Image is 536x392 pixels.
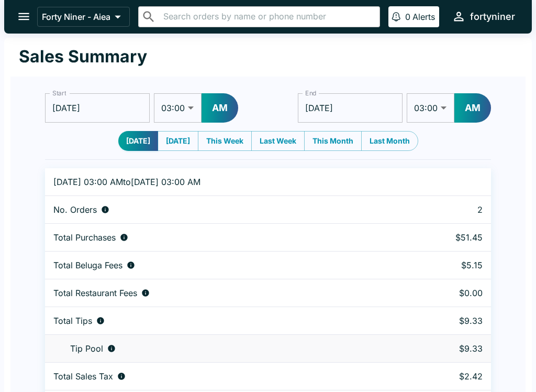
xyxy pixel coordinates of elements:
p: Total Restaurant Fees [53,288,137,298]
div: Combined individual and pooled tips [53,315,386,326]
div: Sales tax paid by diners [53,371,386,382]
button: Last Week [251,131,305,151]
input: Search orders by name or phone number [160,9,375,24]
label: End [305,89,317,97]
button: AM [202,93,238,123]
button: fortyniner [448,5,519,28]
button: This Week [198,131,252,151]
p: $51.45 [403,232,483,243]
p: Total Purchases [53,232,116,243]
p: $9.33 [403,343,483,354]
div: Fees paid by diners to restaurant [53,288,386,298]
p: Tip Pool [70,343,103,354]
button: This Month [304,131,362,151]
p: No. Orders [53,204,97,215]
div: fortyniner [470,10,515,23]
p: 0 [405,12,410,22]
label: Start [52,89,66,97]
button: AM [454,93,491,123]
div: Number of orders placed [53,204,386,215]
div: Tips unclaimed by a waiter [53,343,386,354]
p: $9.33 [403,315,483,326]
h1: Sales Summary [19,46,147,67]
button: [DATE] [118,131,158,151]
p: Forty Niner - Aiea [42,12,110,22]
button: Last Month [361,131,418,151]
p: 2 [403,204,483,215]
p: $0.00 [403,288,483,298]
p: [DATE] 03:00 AM to [DATE] 03:00 AM [53,177,386,187]
button: open drawer [10,3,37,30]
p: Alerts [412,12,435,22]
p: $2.42 [403,371,483,382]
div: Aggregate order subtotals [53,232,386,243]
p: Total Beluga Fees [53,260,122,270]
input: Choose date, selected date is Oct 7, 2025 [298,93,403,123]
p: Total Tips [53,315,92,326]
input: Choose date, selected date is Oct 6, 2025 [45,93,150,123]
p: $5.15 [403,260,483,270]
div: Fees paid by diners to Beluga [53,260,386,270]
button: Forty Niner - Aiea [37,7,130,27]
p: Total Sales Tax [53,371,113,382]
button: [DATE] [158,131,198,151]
